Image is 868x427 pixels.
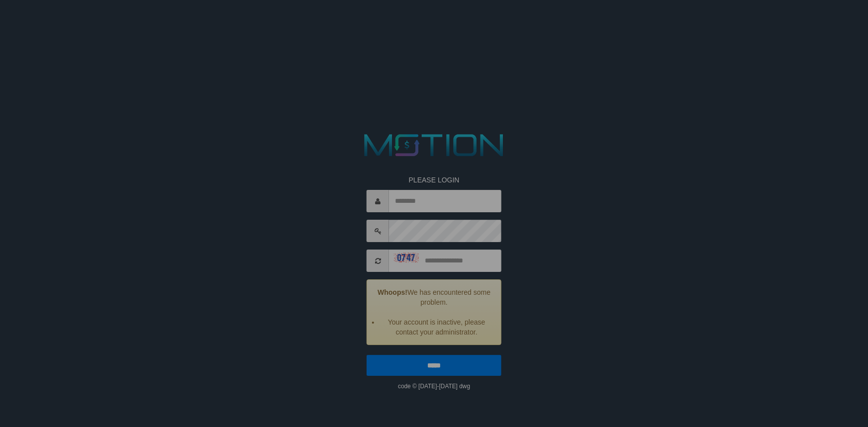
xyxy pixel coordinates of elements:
[367,175,501,185] p: PLEASE LOGIN
[378,288,407,296] strong: Whoops!
[358,130,510,160] img: MOTION_logo.png
[394,253,419,263] img: captcha
[380,317,493,337] li: Your account is inactive, please contact your administrator.
[367,279,501,345] div: We has encountered some problem.
[398,383,470,390] small: code © [DATE]-[DATE] dwg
